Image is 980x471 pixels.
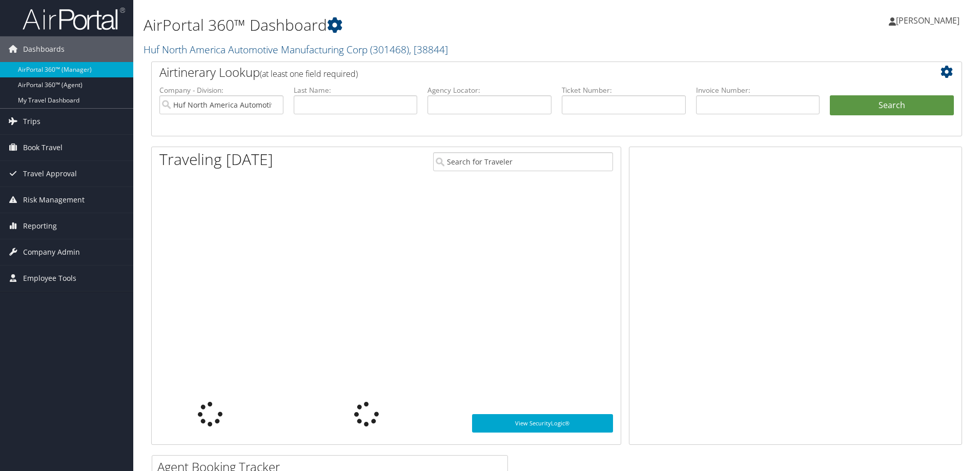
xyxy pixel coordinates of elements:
span: Company Admin [23,239,80,265]
a: Huf North America Automotive Manufacturing Corp [144,43,448,56]
span: , [ 38844 ] [409,43,448,56]
input: Search for Traveler [433,152,613,171]
h1: AirPortal 360™ Dashboard [144,14,695,36]
span: Book Travel [23,135,63,160]
span: Reporting [23,213,57,239]
button: Search [830,95,954,116]
label: Agency Locator: [427,85,552,95]
span: Trips [23,109,40,134]
label: Company - Division: [159,85,283,95]
label: Last Name: [294,85,418,95]
label: Ticket Number: [562,85,686,95]
h1: Traveling [DATE] [159,149,273,170]
a: View SecurityLogic® [472,414,613,433]
img: airportal-logo.png [23,7,125,31]
span: [PERSON_NAME] [896,15,959,26]
span: (at least one field required) [260,68,358,79]
span: ( 301468 ) [370,43,409,56]
h2: Airtinerary Lookup [159,64,886,81]
span: Dashboards [23,36,65,62]
a: [PERSON_NAME] [889,5,970,36]
span: Employee Tools [23,265,76,291]
span: Travel Approval [23,161,77,187]
label: Invoice Number: [696,85,820,95]
span: Risk Management [23,187,85,213]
